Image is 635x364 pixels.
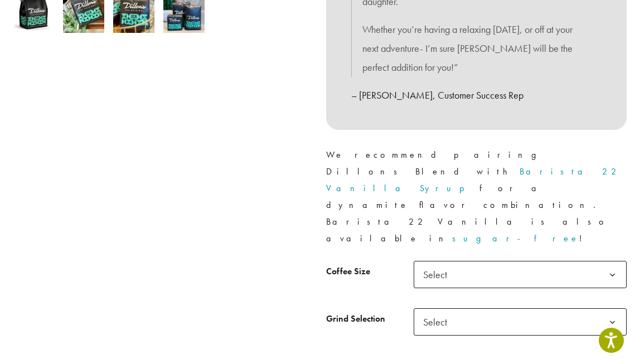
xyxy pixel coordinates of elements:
span: Select [419,311,458,333]
label: Grind Selection [326,311,414,327]
label: Coffee Size [326,264,414,280]
p: We recommend pairing Dillons Blend with for a dynamite flavor combination. Barista 22 Vanilla is ... [326,147,627,247]
span: Select [419,264,458,285]
span: Select [414,261,627,288]
a: sugar-free [452,232,579,244]
a: Barista 22 Vanilla Syrup [326,166,621,194]
span: Select [414,308,627,336]
p: – [PERSON_NAME], Customer Success Rep [351,86,602,105]
p: Whether you’re having a relaxing [DATE], or off at your next adventure- I’m sure [PERSON_NAME] wi... [362,20,591,76]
